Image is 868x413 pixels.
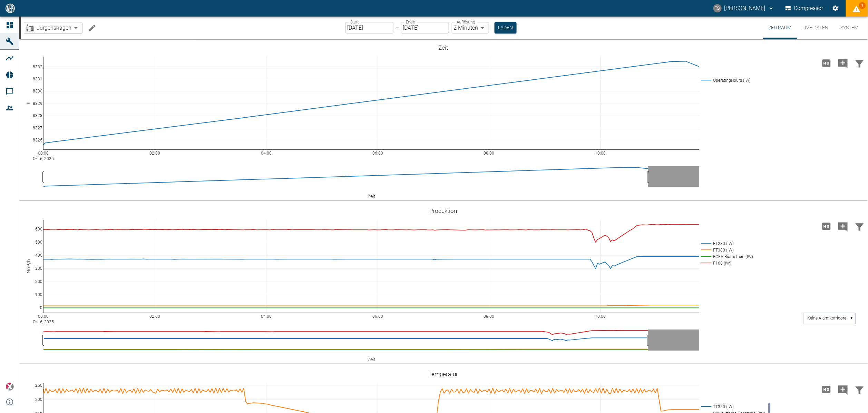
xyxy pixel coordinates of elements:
[859,2,866,9] span: 1
[797,17,834,39] button: Live-Daten
[406,19,415,25] label: Ende
[818,223,835,229] span: Hohe Auflösung
[818,59,835,66] span: Hohe Auflösung
[851,381,868,399] button: Daten filtern
[712,2,776,14] button: timo.streitbuerger@arcanum-energy.de
[851,54,868,72] button: Daten filtern
[401,22,449,33] input: DD.MM.YYYY
[26,24,71,32] a: Jürgenshagen
[763,17,797,39] button: Zeitraum
[851,217,868,235] button: Daten filtern
[834,17,865,39] button: System
[350,19,359,25] label: Start
[37,24,71,32] span: Jürgenshagen
[808,316,847,321] text: Keine Alarmkorridore
[452,22,489,33] div: 2 Minuten
[345,22,393,33] input: DD.MM.YYYY
[495,22,517,33] button: Laden
[829,2,842,14] button: Einstellungen
[457,19,475,25] label: Auflösung
[396,24,399,32] p: –
[6,383,14,391] img: Xplore Logo
[835,54,851,72] button: Kommentar hinzufügen
[5,3,16,13] img: logo
[835,217,851,235] button: Kommentar hinzufügen
[818,386,835,392] span: Hohe Auflösung
[835,381,851,399] button: Kommentar hinzufügen
[784,2,825,14] button: Compressor
[85,21,99,35] button: Machine bearbeiten
[713,4,722,12] div: TS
